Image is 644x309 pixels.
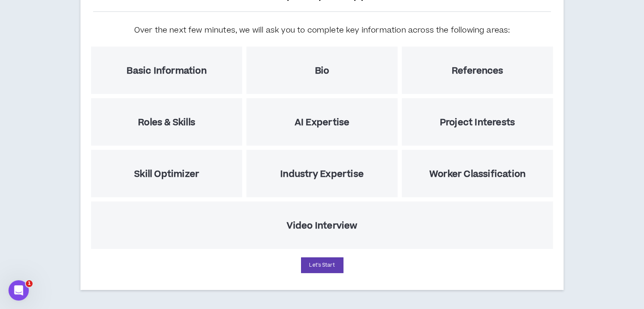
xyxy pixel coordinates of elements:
[440,117,515,128] h5: Project Interests
[429,169,525,179] h5: Worker Classification
[26,280,33,287] span: 1
[280,169,364,179] h5: Industry Expertise
[8,280,29,301] iframe: Intercom live chat
[138,117,195,128] h5: Roles & Skills
[451,66,503,76] h5: References
[301,257,343,273] button: Let's Start
[287,221,358,231] h5: Video Interview
[295,117,349,128] h5: AI Expertise
[134,25,510,36] h5: Over the next few minutes, we will ask you to complete key information across the following areas:
[134,169,199,179] h5: Skill Optimizer
[315,66,329,76] h5: Bio
[127,66,206,76] h5: Basic Information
